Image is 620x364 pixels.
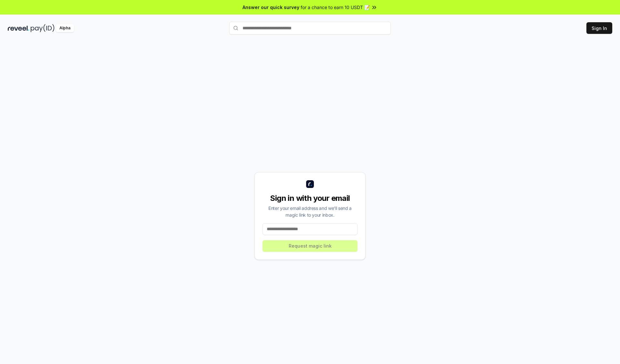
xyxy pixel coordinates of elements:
img: logo_small [306,180,314,188]
span: Answer our quick survey [243,4,299,11]
div: Enter your email address and we’ll send a magic link to your inbox. [263,205,357,218]
div: Alpha [56,24,74,32]
img: reveel_dark [8,24,29,32]
span: for a chance to earn 10 USDT 📝 [301,4,370,11]
button: Sign In [586,22,612,34]
img: pay_id [31,24,55,32]
div: Sign in with your email [263,193,357,203]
